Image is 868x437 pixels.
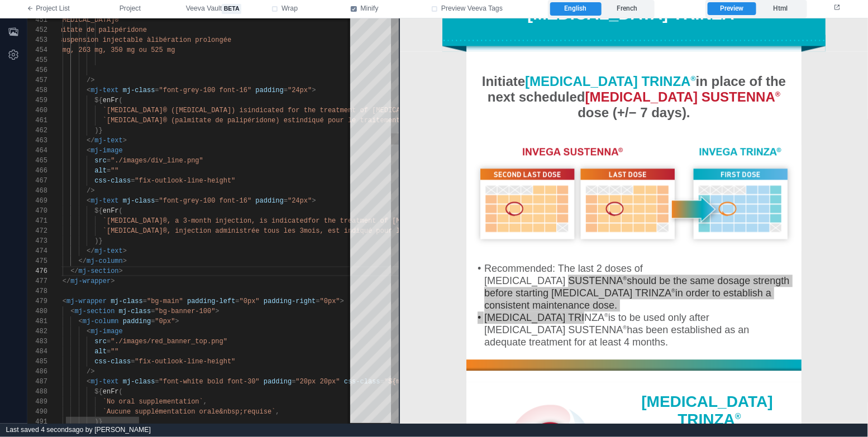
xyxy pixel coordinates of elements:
[27,417,47,427] div: 491
[103,107,247,114] span: `[MEDICAL_DATA]® ([MEDICAL_DATA]) is
[87,328,90,335] span: <
[123,378,155,386] span: mj-class
[111,297,143,305] span: mj-class
[296,378,340,386] span: "20px 20px"
[131,358,135,366] span: =
[340,297,344,305] span: >
[107,338,111,345] span: =
[151,308,155,315] span: =
[155,308,215,315] span: "bg-banner-100"
[87,378,90,386] span: <
[27,146,47,156] div: 464
[94,207,102,215] span: ${
[94,348,107,356] span: alt
[550,2,601,16] label: English
[304,227,473,235] span: mois, est indiqué pour le traitement de la
[27,397,47,407] div: 489
[155,318,175,325] span: "0px"
[155,87,159,94] span: =
[103,398,203,406] span: `No oral supplementation`
[27,206,47,216] div: 470
[256,197,284,205] span: padding
[312,87,316,94] span: >
[107,348,111,356] span: =
[27,296,47,306] div: 479
[107,167,111,175] span: =
[87,187,94,195] span: />
[215,308,219,315] span: >
[27,226,47,236] div: 472
[94,127,102,135] span: )}
[155,197,159,205] span: =
[27,166,47,176] div: 466
[90,378,118,386] span: mj-text
[46,46,175,54] span: 175 mg, 263 mg, 350 mg ou 525 mg
[111,348,118,356] span: ""
[27,337,47,347] div: 483
[94,157,107,165] span: src
[27,326,47,337] div: 482
[79,257,87,265] span: </
[111,338,227,345] span: "./images/red_banner_top.png"
[94,358,131,366] span: css-class
[46,26,147,34] span: palmitate de palipéridone
[107,157,111,165] span: =
[123,318,151,325] span: padding
[151,318,155,325] span: =
[27,95,47,105] div: 459
[264,378,292,386] span: padding
[87,137,94,145] span: </
[94,97,102,104] span: ${
[123,137,127,145] span: >
[602,2,652,16] label: French
[27,256,47,266] div: 475
[27,316,47,326] div: 481
[27,156,47,166] div: 465
[90,87,118,94] span: mj-text
[27,216,47,226] div: 471
[27,276,47,286] div: 477
[240,297,260,305] span: "0px"
[123,247,127,255] span: >
[316,297,320,305] span: =
[87,257,123,265] span: mj-column
[284,87,288,94] span: =
[27,75,47,85] div: 457
[90,328,123,335] span: mj-image
[27,176,47,186] div: 467
[344,378,380,386] span: css-class
[46,16,119,24] span: Pr [MEDICAL_DATA]®
[87,76,94,84] span: />
[94,137,122,145] span: mj-text
[708,2,756,16] label: Preview
[123,257,127,265] span: >
[111,277,115,285] span: >
[131,177,135,185] span: =
[27,85,47,95] div: 458
[27,116,47,126] div: 461
[94,247,122,255] span: mj-text
[27,55,47,65] div: 455
[90,147,123,155] span: mj-image
[94,177,131,185] span: css-class
[87,147,90,155] span: <
[27,136,47,146] div: 463
[103,227,304,235] span: `[MEDICAL_DATA]®, injection administrée tous les 3
[94,167,107,175] span: alt
[186,4,241,14] span: Veeva Vault
[94,388,102,396] span: ${
[66,297,107,305] span: mj-wrapper
[123,266,123,276] textarea: Editor content;Press Alt+F1 for Accessibility Options.
[119,388,123,396] span: (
